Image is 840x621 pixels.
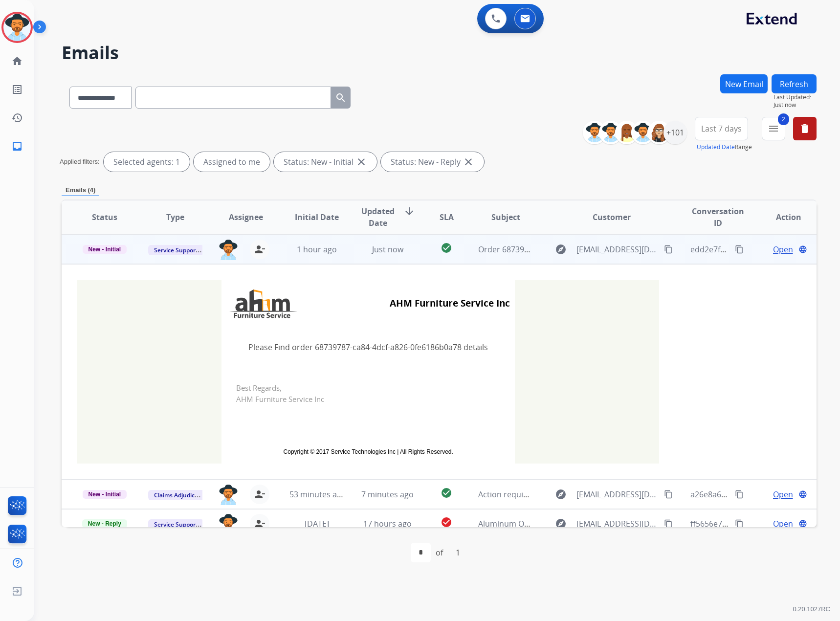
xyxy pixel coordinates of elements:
mat-icon: content_copy [664,490,673,499]
mat-icon: person_remove [254,244,265,255]
mat-icon: language [798,490,807,499]
mat-icon: explore [555,488,567,500]
img: agent-avatar [219,240,238,260]
span: Last Updated: [774,93,817,101]
span: [EMAIL_ADDRESS][DOMAIN_NAME] [576,244,659,255]
span: Range [697,143,752,151]
span: Subject [491,211,520,223]
mat-icon: content_copy [664,519,673,528]
td: AHM Furniture Service Inc [334,285,510,322]
p: Applied filters: [60,157,100,167]
mat-icon: home [11,55,23,67]
td: Copyright © 2017 Service Technologies Inc | All Rights Reserved. [236,447,500,456]
span: Service Support [148,519,204,530]
td: Best Regards, AHM Furniture Service Inc [221,368,515,438]
span: Claims Adjudication [148,490,215,500]
mat-icon: close [463,156,474,168]
span: 53 minutes ago [289,489,346,500]
span: Service Support [148,245,204,255]
img: avatar [3,14,31,41]
mat-icon: history [11,112,23,124]
img: agent-avatar [219,514,238,534]
td: Please Find order 68739787-ca84-4dcf-a826-0fe6186b0a78 details [221,327,515,368]
span: New - Initial [83,245,127,254]
span: edd2e7f7-1af3-4ac6-9394-7f8c06508c54 [690,244,835,255]
span: New - Initial [83,490,127,499]
mat-icon: check_circle [441,487,452,499]
div: 1 [448,543,468,562]
mat-icon: close [355,156,367,168]
span: [EMAIL_ADDRESS][DOMAIN_NAME] [576,518,659,530]
p: Emails (4) [62,185,99,196]
span: Type [166,211,184,223]
span: Action required: Extend claim approved for replacement [478,489,686,500]
span: Open [773,518,793,530]
mat-icon: content_copy [735,245,744,254]
span: 2 [778,113,789,125]
span: Status [92,211,117,223]
mat-icon: explore [555,244,567,255]
mat-icon: check_circle [441,242,452,254]
mat-icon: inbox [11,140,23,152]
mat-icon: check_circle [441,516,452,528]
button: Last 7 days [695,117,748,140]
span: [DATE] [305,518,329,529]
span: Last 7 days [701,127,742,131]
span: Initial Date [295,211,339,223]
mat-icon: content_copy [735,490,744,499]
span: SLA [440,211,454,223]
mat-icon: person_remove [254,518,265,530]
p: 0.20.1027RC [793,603,830,615]
div: Status: New - Reply [381,152,484,172]
span: ff5656e7-a4d9-4ba5-8083-76a4c1ea082d [690,518,839,529]
div: of [436,547,443,558]
span: Customer [593,211,631,223]
img: agent-avatar [219,485,238,505]
mat-icon: person_remove [254,488,265,500]
button: Updated Date [697,143,735,151]
mat-icon: delete [799,123,811,134]
th: Action [746,200,817,235]
span: Conversation ID [690,205,745,229]
mat-icon: menu [768,123,779,134]
span: [EMAIL_ADDRESS][DOMAIN_NAME] [576,488,659,500]
span: Order 68739787-ca84-4dcf-a826-0fe6186b0a78 [478,244,649,255]
img: AHM [226,285,300,322]
div: Status: New - Initial [274,152,377,172]
span: 17 hours ago [363,518,412,529]
div: Assigned to me [194,152,270,172]
mat-icon: list_alt [11,84,23,95]
span: Open [773,488,793,500]
span: Just now [774,101,817,109]
mat-icon: language [798,519,807,528]
mat-icon: explore [555,518,567,530]
span: Updated Date [360,205,396,229]
div: +101 [663,121,687,144]
div: Selected agents: 1 [104,152,190,172]
mat-icon: content_copy [664,245,673,254]
mat-icon: content_copy [735,519,744,528]
span: Just now [372,244,403,255]
mat-icon: search [335,92,347,104]
mat-icon: language [798,245,807,254]
span: Open [773,244,793,255]
button: 2 [762,117,785,140]
button: Refresh [772,74,817,93]
mat-icon: arrow_downward [403,205,415,217]
span: New - Reply [82,519,127,528]
span: 1 hour ago [297,244,337,255]
h2: Emails [62,43,817,63]
button: New Email [720,74,768,93]
span: Assignee [229,211,263,223]
span: 7 minutes ago [361,489,414,500]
